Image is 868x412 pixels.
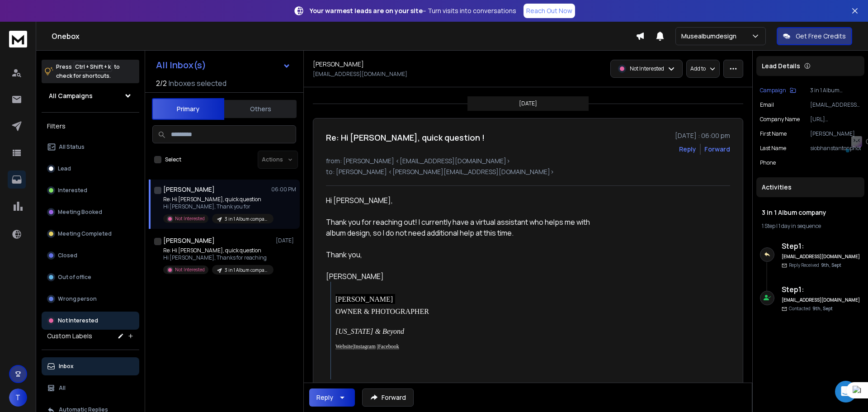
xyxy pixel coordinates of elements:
[9,388,27,407] button: T
[42,225,139,243] button: Meeting Completed
[49,91,93,100] h1: All Campaigns
[704,145,730,154] div: Forward
[169,78,226,89] h3: Inboxes selected
[335,343,353,350] span: Website
[58,165,71,172] p: Lead
[789,305,833,312] p: Contacted
[810,130,861,137] p: [PERSON_NAME]
[56,62,120,81] p: Press to check for shortcuts.
[762,223,859,230] div: |
[789,262,841,269] p: Reply Received
[519,100,537,107] p: [DATE]
[326,271,590,282] div: [PERSON_NAME]
[42,246,139,265] button: Closed
[42,160,139,178] button: Lead
[326,131,485,144] h1: Re: Hi [PERSON_NAME], quick question !
[821,262,841,268] span: 9th, Sept
[760,159,776,166] p: Phone
[782,241,861,251] h6: Step 1 :
[810,116,861,123] p: [URL][DOMAIN_NAME]
[378,342,399,350] a: Facebook
[756,177,864,197] div: Activities
[42,357,139,375] button: Inbox
[175,215,205,222] p: Not Interested
[59,384,66,392] p: All
[42,268,139,286] button: Out of office
[362,388,414,407] button: Forward
[313,71,407,78] p: [EMAIL_ADDRESS][DOMAIN_NAME]
[335,308,429,315] font: OWNER & PHOTOGRAPHER
[149,56,298,74] button: All Inbox(s)
[58,317,98,324] p: Not Interested
[276,237,296,244] p: [DATE]
[778,222,821,230] span: 1 day in sequence
[326,156,730,166] p: from: [PERSON_NAME] <[EMAIL_ADDRESS][DOMAIN_NAME]>
[526,6,572,15] p: Reach Out Now
[760,116,800,123] p: Company Name
[760,145,786,152] p: Last Name
[810,87,861,94] p: 3 in 1 Album company
[9,31,27,47] img: logo
[679,145,696,154] button: Reply
[152,98,224,120] button: Primary
[58,187,87,194] p: Interested
[42,312,139,330] button: Not Interested
[58,230,112,237] p: Meeting Completed
[782,297,861,303] h6: [EMAIL_ADDRESS][DOMAIN_NAME]
[326,195,590,206] div: Hi [PERSON_NAME],
[47,331,92,341] h3: Custom Labels
[326,167,730,176] p: to: [PERSON_NAME] <[PERSON_NAME][EMAIL_ADDRESS][DOMAIN_NAME]>
[760,130,787,137] p: First Name
[681,32,740,41] p: Musealbumdesign
[58,252,77,259] p: Closed
[760,101,774,109] p: Email
[74,62,112,72] span: Ctrl + Shift + k
[271,186,296,193] p: 06:00 PM
[524,4,575,18] a: Reach Out Now
[175,266,205,273] p: Not Interested
[156,78,167,89] span: 2 / 2
[762,62,800,71] p: Lead Details
[59,363,74,370] p: Inbox
[690,65,706,72] p: Add to
[42,203,139,221] button: Meeting Booked
[58,208,102,216] p: Meeting Booked
[163,196,272,203] p: Re: Hi [PERSON_NAME], quick question
[313,60,364,69] h1: [PERSON_NAME]
[326,249,590,260] div: Thank you,
[354,343,376,350] span: Instagram
[42,120,139,133] h3: Filters
[59,143,85,151] p: All Status
[810,145,861,152] p: siobhanstantonphotography
[335,295,393,303] font: [PERSON_NAME]
[630,65,664,72] p: Not Interested
[777,27,852,45] button: Get Free Credits
[760,87,796,94] button: Campaign
[163,236,215,245] h1: [PERSON_NAME]
[225,216,268,223] p: 3 in 1 Album company
[782,284,861,295] h6: Step 1 :
[326,217,590,238] div: Thank you for reaching out! I currently have a virtual assistant who helps me with album design, ...
[835,381,857,403] div: Open Intercom Messenger
[810,101,861,109] p: [EMAIL_ADDRESS][DOMAIN_NAME]
[782,253,861,260] h6: [EMAIL_ADDRESS][DOMAIN_NAME]
[156,61,206,70] h1: All Inbox(s)
[796,32,846,41] p: Get Free Credits
[225,267,268,274] p: 3 in 1 Album company
[42,87,139,105] button: All Campaigns
[163,185,215,194] h1: [PERSON_NAME]
[163,254,272,261] p: Hi [PERSON_NAME], Thanks for reaching
[52,31,636,42] h1: Onebox
[353,343,354,350] span: |
[58,295,97,303] p: Wrong person
[812,305,833,312] span: 9th, Sept
[224,99,297,119] button: Others
[378,343,399,350] span: Facebook
[309,388,355,407] button: Reply
[760,87,786,94] p: Campaign
[310,6,423,15] strong: Your warmest leads are on your site
[42,181,139,199] button: Interested
[42,138,139,156] button: All Status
